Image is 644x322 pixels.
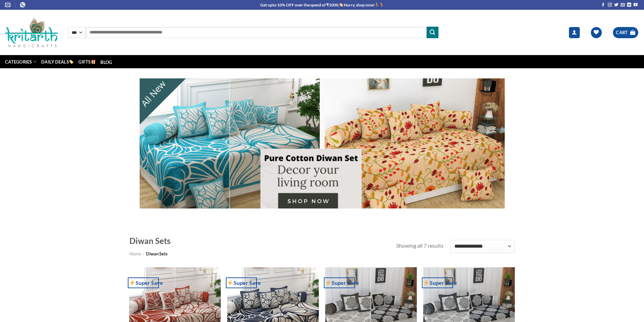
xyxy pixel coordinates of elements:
[450,240,515,253] select: Shop order
[339,3,343,7] img: 🏷️
[380,3,384,7] img: 🏃
[601,3,605,7] a: Follow on Facebook
[69,59,74,64] img: 🏷️
[91,59,96,64] img: 🎁
[78,56,96,67] a: Gifts
[616,29,628,36] span: Cart
[591,27,602,38] a: Wishlist
[608,3,612,7] a: Follow on Instagram
[5,55,37,68] a: Categories
[260,2,375,7] b: Get upto 10% OFF over the spend of ₹1000, Hurry, shop now!
[100,58,112,66] a: Blog
[614,3,618,7] a: Follow on Twitter
[129,236,397,246] h1: Diwan Sets
[634,3,638,7] a: Follow on YouTube
[129,250,397,257] nav: Breadcrumb
[427,27,438,38] button: Submit
[613,27,638,38] a: View cart
[5,18,58,48] img: Kritarth Handicrafts
[375,3,379,7] img: 🏃
[627,3,631,7] a: Follow on LinkedIn
[396,241,444,250] p: Showing all 7 results
[621,3,625,7] a: Send us an email
[143,251,145,256] span: /
[569,27,580,38] a: Login
[41,56,74,67] a: Daily Deals
[129,251,141,256] a: Home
